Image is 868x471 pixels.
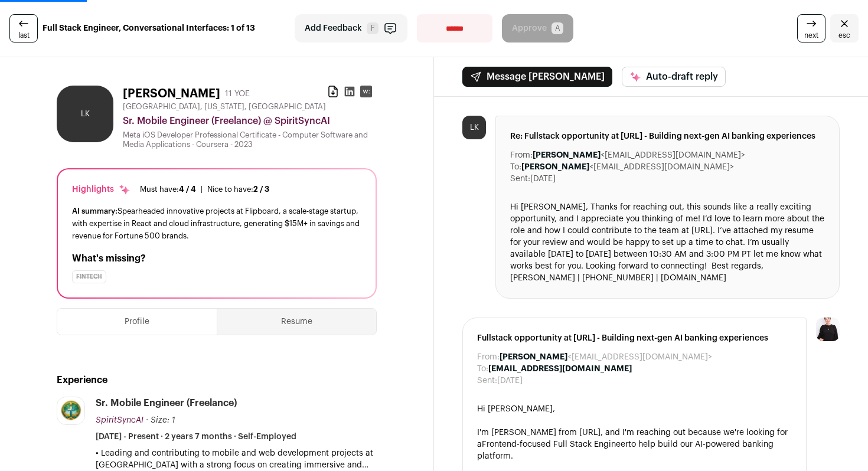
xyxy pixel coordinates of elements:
div: Hi [PERSON_NAME], [477,403,792,415]
span: F [367,22,378,34]
dd: <[EMAIL_ADDRESS][DOMAIN_NAME]> [533,149,745,161]
div: Spearheaded innovative projects at Flipboard, a scale-stage startup, with expertise in React and ... [72,205,361,242]
button: Message [PERSON_NAME] [462,67,612,87]
span: next [804,31,818,40]
div: Meta iOS Developer Professional Certificate - Computer Software and Media Applications - Coursera... [123,130,377,149]
img: 9240684-medium_jpg [816,318,840,341]
span: [DATE] - Present · 2 years 7 months · Self-Employed [96,431,296,443]
div: Must have: [140,185,196,194]
div: Fintech [72,270,106,283]
div: Sr. Mobile Engineer (Freelance) @ SpiritSyncAI [123,114,377,128]
span: last [18,31,30,40]
p: • Leading and contributing to mobile and web development projects at [GEOGRAPHIC_DATA] with a str... [96,447,377,471]
dt: To: [510,161,521,173]
a: Close [830,14,859,42]
span: Fullstack opportunity at [URL] - Building next-gen AI banking experiences [477,332,792,344]
button: Auto-draft reply [622,67,726,87]
div: LK [57,86,113,142]
strong: Full Stack Engineer, Conversational Interfaces: 1 of 13 [43,22,255,34]
span: [GEOGRAPHIC_DATA], [US_STATE], [GEOGRAPHIC_DATA] [123,102,326,112]
h2: What's missing? [72,251,361,266]
span: Re: Fullstack opportunity at [URL] - Building next-gen AI banking experiences [510,130,825,142]
div: 11 YOE [225,88,250,100]
dt: Sent: [477,375,497,387]
dt: Sent: [510,173,530,185]
div: Highlights [72,184,130,195]
div: LK [462,116,486,139]
b: [PERSON_NAME] [521,163,589,171]
b: [EMAIL_ADDRESS][DOMAIN_NAME] [488,365,632,373]
h2: Experience [57,373,377,387]
div: Hi [PERSON_NAME], Thanks for reaching out, this sounds like a really exciting opportunity, and I ... [510,201,825,284]
span: 4 / 4 [179,185,196,193]
div: Sr. Mobile Engineer (Freelance) [96,397,237,410]
button: Profile [57,309,217,335]
dd: [DATE] [497,375,523,387]
dt: From: [510,149,533,161]
div: I'm [PERSON_NAME] from [URL], and I'm reaching out because we're looking for a to help build our ... [477,427,792,462]
button: Resume [217,309,376,335]
dd: <[EMAIL_ADDRESS][DOMAIN_NAME]> [521,161,734,173]
span: Add Feedback [305,22,362,34]
span: · Size: 1 [146,416,175,424]
a: last [9,14,38,42]
span: 2 / 3 [253,185,269,193]
img: eec9679f4f05e083d04b08b858a6a5f5618cc5e781324e1f2894ac14764ecad9.jpg [57,397,84,424]
span: esc [838,31,850,40]
div: Nice to have: [207,185,269,194]
span: SpiritSyncAI [96,416,143,424]
button: Add Feedback F [295,14,407,42]
dt: From: [477,351,500,363]
h1: [PERSON_NAME] [123,86,220,102]
ul: | [140,185,269,194]
dd: <[EMAIL_ADDRESS][DOMAIN_NAME]> [500,351,712,363]
dd: [DATE] [530,173,556,185]
dt: To: [477,363,488,375]
b: [PERSON_NAME] [533,151,601,159]
a: Frontend-focused Full Stack Engineer [482,440,628,449]
a: next [797,14,825,42]
span: AI summary: [72,207,118,215]
b: [PERSON_NAME] [500,353,567,361]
